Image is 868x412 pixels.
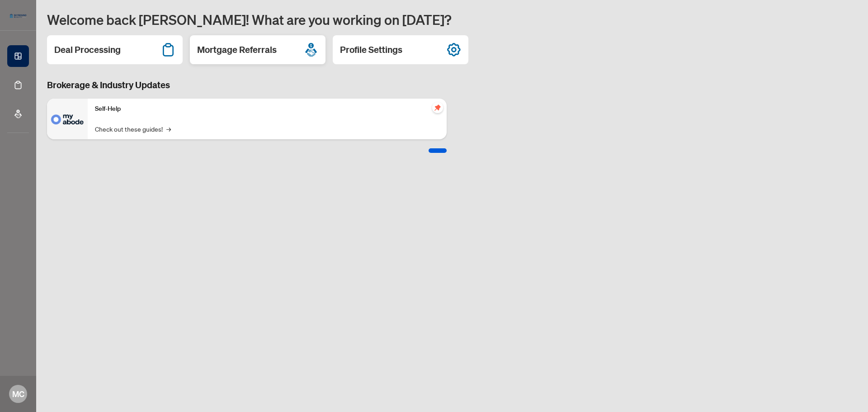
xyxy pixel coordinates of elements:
[95,124,171,134] a: Check out these guides!→
[54,43,121,56] h2: Deal Processing
[166,124,171,134] span: →
[832,380,859,407] button: Open asap
[12,388,24,400] span: MC
[7,11,29,20] img: logo
[197,43,277,56] h2: Mortgage Referrals
[47,11,857,28] h1: Welcome back [PERSON_NAME]! What are you working on [DATE]?
[95,104,439,114] p: Self-Help
[47,99,88,139] img: Self-Help
[47,79,447,91] h3: Brokerage & Industry Updates
[432,102,443,113] span: pushpin
[340,43,402,56] h2: Profile Settings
